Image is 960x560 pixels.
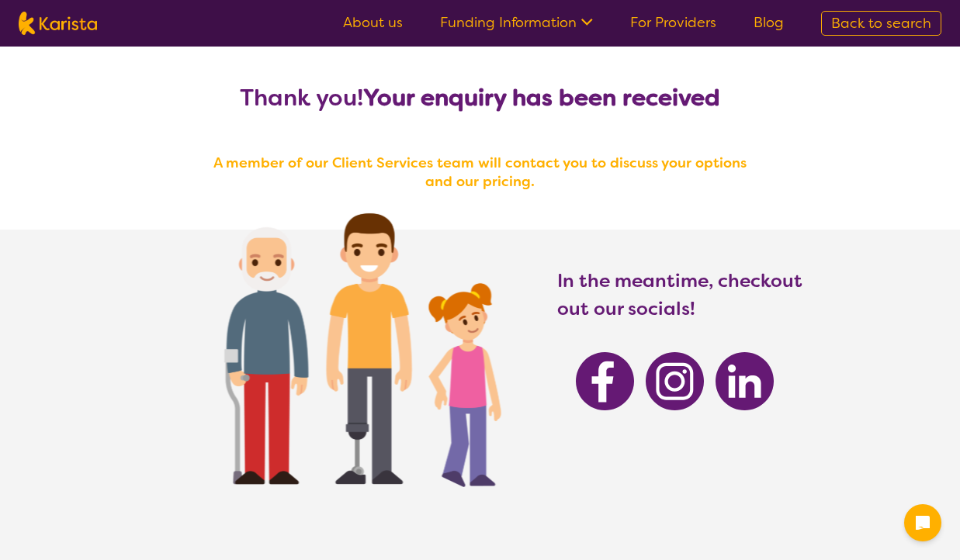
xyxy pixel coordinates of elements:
a: Funding Information [440,13,593,32]
b: Your enquiry has been received [363,82,720,113]
span: Back to search [831,14,931,33]
img: Karista provider enquiry success [178,174,534,516]
a: Blog [754,13,784,32]
a: Back to search [821,11,941,36]
h2: Thank you! [201,84,760,112]
img: Karista Linkedin [716,352,774,410]
h4: A member of our Client Services team will contact you to discuss your options and our pricing. [201,154,760,191]
img: Karista Instagram [646,352,704,410]
a: For Providers [630,13,716,32]
img: Karista Facebook [576,352,634,410]
h3: In the meantime, checkout out our socials! [557,267,804,323]
a: About us [343,13,403,32]
img: Karista logo [19,12,97,35]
